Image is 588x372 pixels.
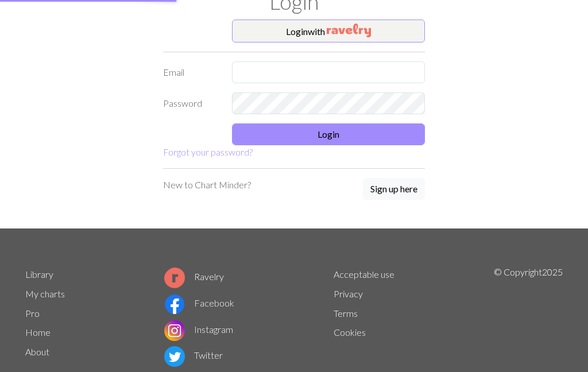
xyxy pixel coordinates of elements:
[363,178,425,200] button: Sign up here
[232,123,425,145] button: Login
[164,268,185,288] img: Ravelry logo
[164,346,185,367] img: Twitter logo
[156,61,225,83] label: Email
[334,308,358,319] a: Terms
[163,178,251,192] p: New to Chart Minder?
[25,327,51,338] a: Home
[494,265,563,370] p: © Copyright 2025
[156,92,225,114] label: Password
[163,146,253,157] a: Forgot your password?
[164,297,234,308] a: Facebook
[327,24,371,37] img: Ravelry
[164,350,223,361] a: Twitter
[334,269,394,280] a: Acceptable use
[25,288,65,299] a: My charts
[232,20,425,42] button: Loginwith
[25,269,53,280] a: Library
[334,288,363,299] a: Privacy
[25,346,49,357] a: About
[164,324,233,335] a: Instagram
[334,327,366,338] a: Cookies
[25,308,40,319] a: Pro
[164,294,185,315] img: Facebook logo
[164,320,185,341] img: Instagram logo
[363,178,425,201] a: Sign up here
[164,271,224,282] a: Ravelry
